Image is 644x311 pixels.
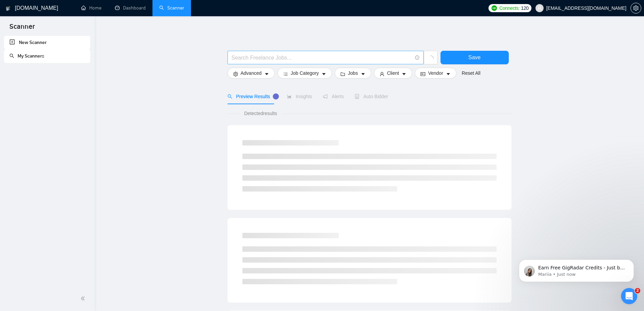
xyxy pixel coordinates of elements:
[80,295,87,302] span: double-left
[287,94,312,99] span: Insights
[402,71,406,76] span: caret-down
[323,94,328,99] span: notification
[630,5,641,11] a: setting
[537,6,542,10] span: user
[4,22,40,36] span: Scanner
[428,69,443,77] span: Vendor
[283,71,288,76] span: bars
[421,71,425,76] span: idcard
[374,68,412,79] button: userClientcaret-down
[348,69,358,77] span: Jobs
[630,3,641,14] button: setting
[241,69,262,77] span: Advanced
[440,51,509,64] button: Save
[521,4,528,12] span: 120
[415,68,456,79] button: idcardVendorcaret-down
[415,55,420,60] span: info-circle
[287,94,292,99] span: area-chart
[335,68,371,79] button: folderJobscaret-down
[635,288,640,293] span: 2
[239,110,282,117] span: Detected results
[273,93,279,99] div: Tooltip anchor
[499,4,520,12] span: Connects:
[6,3,10,14] img: logo
[621,288,637,304] iframe: Intercom live chat
[81,5,101,11] a: homeHome
[380,71,384,76] span: user
[509,245,644,293] iframe: Intercom notifications message
[228,68,275,79] button: settingAdvancedcaret-down
[278,68,332,79] button: barsJob Categorycaret-down
[9,36,85,49] a: New Scanner
[631,5,641,11] span: setting
[228,94,276,99] span: Preview Results
[291,69,319,77] span: Job Category
[4,49,90,63] li: My Scanners
[264,71,269,76] span: caret-down
[462,69,480,77] a: Reset All
[361,71,365,76] span: caret-down
[9,53,44,59] a: searchMy Scanners
[115,5,146,11] a: dashboardDashboard
[492,5,497,11] img: upwork-logo.png
[355,94,359,99] span: robot
[323,94,344,99] span: Alerts
[321,71,326,76] span: caret-down
[159,5,184,11] a: searchScanner
[387,69,399,77] span: Client
[232,53,412,62] input: Search Freelance Jobs...
[446,71,451,76] span: caret-down
[233,71,238,76] span: setting
[355,94,388,99] span: Auto Bidder
[468,53,480,62] span: Save
[228,94,232,99] span: search
[428,55,434,62] span: loading
[340,71,345,76] span: folder
[4,36,90,49] li: New Scanner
